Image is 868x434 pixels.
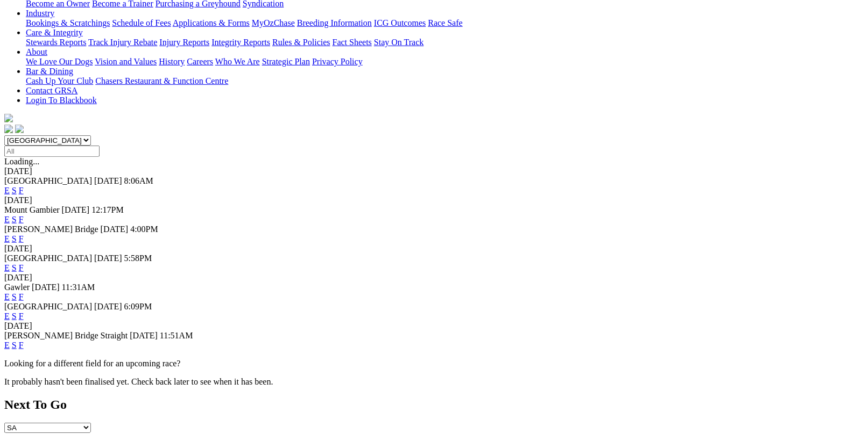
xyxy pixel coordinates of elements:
[94,254,122,263] span: [DATE]
[26,28,83,37] a: Care & Integrity
[88,38,157,47] a: Track Injury Rebate
[173,18,250,27] a: Applications & Forms
[12,186,17,195] a: S
[4,263,10,272] a: E
[262,57,310,66] a: Strategic Plan
[4,244,864,254] div: [DATE]
[312,57,363,66] a: Privacy Policy
[19,234,24,243] a: F
[297,18,372,27] a: Breeding Information
[32,283,60,292] span: [DATE]
[4,273,864,283] div: [DATE]
[211,38,270,47] a: Integrity Reports
[4,114,13,122] img: logo-grsa-white.png
[26,57,93,66] a: We Love Our Dogs
[95,76,228,85] a: Chasers Restaurant & Function Centre
[12,312,17,321] a: S
[4,125,13,133] img: facebook.svg
[26,38,86,47] a: Stewards Reports
[333,38,372,47] a: Fact Sheets
[4,331,128,340] span: [PERSON_NAME] Bridge Straight
[4,157,39,166] span: Loading...
[62,283,95,292] span: 11:31AM
[26,96,97,105] a: Login To Blackbook
[26,86,77,95] a: Contact GRSA
[4,321,864,331] div: [DATE]
[26,9,54,18] a: Industry
[428,18,462,27] a: Race Safe
[19,341,24,350] a: F
[26,38,864,47] div: Care & Integrity
[159,38,209,47] a: Injury Reports
[4,176,92,185] span: [GEOGRAPHIC_DATA]
[4,341,10,350] a: E
[94,302,122,311] span: [DATE]
[26,76,93,85] a: Cash Up Your Club
[26,18,864,28] div: Industry
[215,57,260,66] a: Who We Are
[12,215,17,224] a: S
[26,47,47,56] a: About
[4,377,273,386] partial: It probably hasn't been finalised yet. Check back later to see when it has been.
[26,76,864,86] div: Bar & Dining
[124,302,152,311] span: 6:09PM
[4,283,30,292] span: Gawler
[187,57,213,66] a: Careers
[4,397,864,412] h2: Next To Go
[4,312,10,321] a: E
[112,18,171,27] a: Schedule of Fees
[4,292,10,301] a: E
[4,205,60,214] span: Mount Gambier
[26,57,864,67] div: About
[12,292,17,301] a: S
[130,331,158,340] span: [DATE]
[12,234,17,243] a: S
[4,359,864,368] p: Looking for a different field for an upcoming race?
[19,215,24,224] a: F
[101,225,129,234] span: [DATE]
[4,225,98,234] span: [PERSON_NAME] Bridge
[19,263,24,272] a: F
[4,302,92,311] span: [GEOGRAPHIC_DATA]
[95,57,157,66] a: Vision and Values
[124,176,153,185] span: 8:06AM
[374,18,426,27] a: ICG Outcomes
[62,205,90,214] span: [DATE]
[26,67,73,76] a: Bar & Dining
[4,186,10,195] a: E
[4,146,100,157] input: Select date
[19,292,24,301] a: F
[272,38,330,47] a: Rules & Policies
[12,341,17,350] a: S
[124,254,152,263] span: 5:58PM
[4,234,10,243] a: E
[26,18,110,27] a: Bookings & Scratchings
[160,331,193,340] span: 11:51AM
[19,186,24,195] a: F
[94,176,122,185] span: [DATE]
[4,215,10,224] a: E
[4,254,92,263] span: [GEOGRAPHIC_DATA]
[252,18,295,27] a: MyOzChase
[19,312,24,321] a: F
[130,225,158,234] span: 4:00PM
[91,205,124,214] span: 12:17PM
[4,196,864,205] div: [DATE]
[374,38,424,47] a: Stay On Track
[4,167,864,176] div: [DATE]
[159,57,185,66] a: History
[12,263,17,272] a: S
[15,125,24,133] img: twitter.svg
